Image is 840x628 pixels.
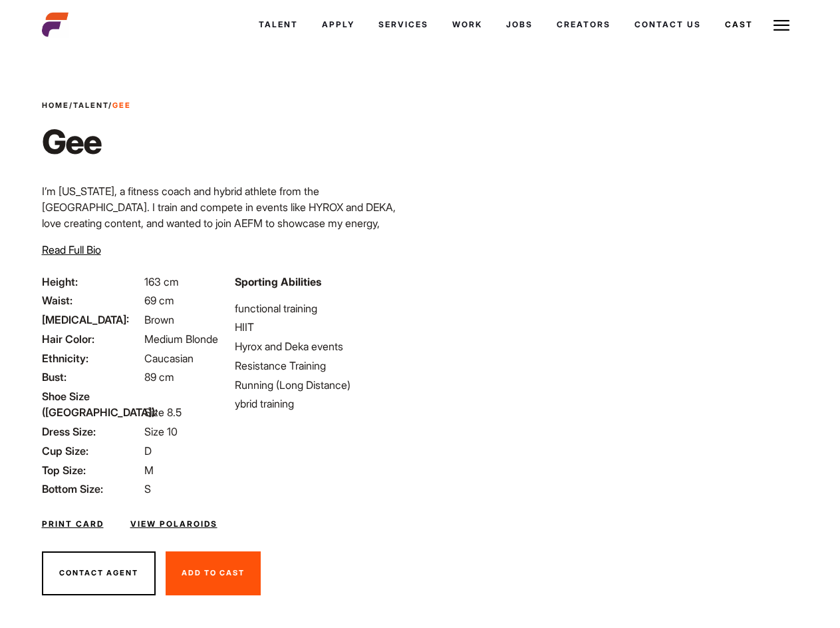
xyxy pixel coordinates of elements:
[235,396,412,412] li: ybrid training
[73,101,108,110] a: Talent
[623,7,713,43] a: Contact Us
[235,300,412,316] li: functional training
[144,313,174,326] span: Brown
[42,274,142,290] span: Height:
[440,7,494,43] a: Work
[42,350,142,366] span: Ethnicity:
[366,7,440,43] a: Services
[235,358,412,374] li: Resistance Training
[42,122,131,162] h1: Gee
[494,7,545,43] a: Jobs
[166,551,261,595] button: Add To Cast
[144,406,182,419] span: Size 8.5
[42,11,69,38] img: cropped-aefm-brand-fav-22-square.png
[42,331,142,347] span: Hair Color:
[42,551,156,595] button: Contact Agent
[42,312,142,328] span: [MEDICAL_DATA]:
[310,7,366,43] a: Apply
[42,101,69,110] a: Home
[42,388,142,420] span: Shoe Size ([GEOGRAPHIC_DATA]):
[144,464,154,477] span: M
[42,462,142,478] span: Top Size:
[247,7,310,43] a: Talent
[42,100,131,111] span: / /
[42,443,142,459] span: Cup Size:
[713,7,765,43] a: Cast
[144,425,178,438] span: Size 10
[130,518,217,530] a: View Polaroids
[235,275,321,288] strong: Sporting Abilities
[112,101,131,110] strong: Gee
[42,424,142,440] span: Dress Size:
[144,294,174,307] span: 69 cm
[144,332,218,346] span: Medium Blonde
[42,369,142,385] span: Bust:
[42,242,101,258] button: Read Full Bio
[144,352,194,365] span: Caucasian
[235,377,412,393] li: Running (Long Distance)
[42,243,101,256] span: Read Full Bio
[182,568,245,577] span: Add To Cast
[42,518,104,530] a: Print Card
[144,275,179,288] span: 163 cm
[545,7,623,43] a: Creators
[42,183,412,247] p: I’m [US_STATE], a fitness coach and hybrid athlete from the [GEOGRAPHIC_DATA]. I train and compet...
[144,482,151,495] span: S
[235,338,412,354] li: Hyrox and Deka events
[42,292,142,308] span: Waist:
[773,17,789,33] img: Burger icon
[42,481,142,497] span: Bottom Size:
[144,444,152,458] span: D
[144,370,174,384] span: 89 cm
[235,319,412,335] li: HIIT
